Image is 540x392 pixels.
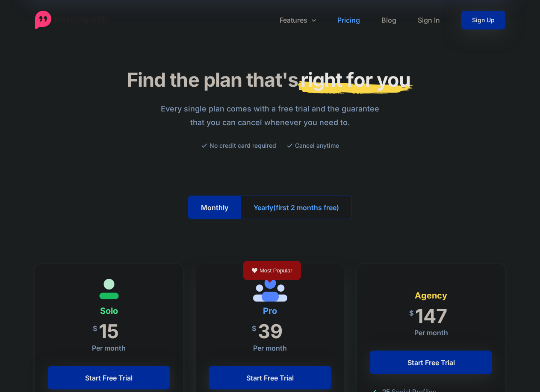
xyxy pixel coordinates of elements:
[252,319,256,338] span: $
[209,366,331,389] a: Start Free Trial
[93,319,97,338] span: $
[188,196,241,219] button: Monthly
[99,319,119,343] span: 15
[48,343,171,353] p: Per month
[269,11,327,29] a: Features
[273,201,339,214] span: (first 2 months free)
[201,140,276,151] li: No credit card required
[156,102,384,129] p: Every single plan comes with a free trial and the guarantee that you can cancel whenever you need...
[243,261,301,280] div: Most Popular
[35,68,505,91] h1: Find the plan that's
[409,304,413,323] span: $
[209,343,331,353] p: Per month
[370,351,493,374] a: Start Free Trial
[371,11,407,29] a: Blog
[370,289,493,302] h4: Agency
[461,11,505,29] a: Sign Up
[48,366,171,389] a: Start Free Trial
[48,304,171,318] h4: Solo
[287,140,339,151] li: Cancel anytime
[209,304,331,318] h4: Pro
[407,11,451,29] a: Sign In
[370,328,493,338] p: Per month
[415,304,447,328] span: 147
[327,11,371,29] a: Pricing
[258,319,283,343] span: 39
[298,68,413,94] mark: right for you
[35,11,109,29] a: Home
[241,196,352,219] button: Yearly(first 2 months free)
